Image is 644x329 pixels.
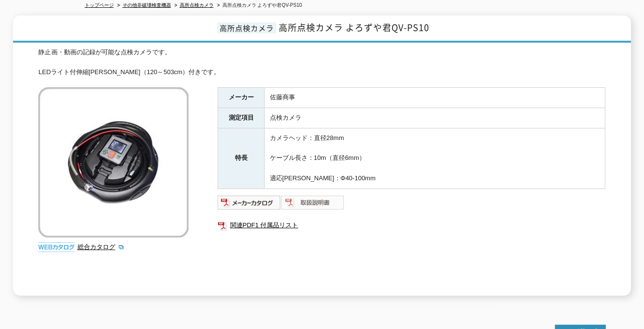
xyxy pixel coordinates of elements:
[281,195,345,210] img: 取扱説明書
[215,0,302,11] li: 高所点検カメラ よろずや君QV-PS10
[38,47,605,78] div: 静止画・動画の記録が可能な点検カメラです。 LEDライト付伸縮[PERSON_NAME]（120～503cm）付きです。
[265,128,605,188] td: カメラヘッド：直径28mm ケーブル長さ：10m（直径6mm） 適応[PERSON_NAME]：Φ40-100mm
[265,88,605,108] td: 佐藤商事
[217,22,276,33] span: 高所点検カメラ
[279,21,429,34] span: 高所点検カメラ よろずや君QV-PS10
[218,219,605,232] a: 関連PDF1 付属品リスト
[218,108,265,128] th: 測定項目
[218,88,265,108] th: メーカー
[85,2,114,8] a: トップページ
[123,2,171,8] a: その他非破壊検査機器
[38,242,75,252] img: webカタログ
[77,243,125,251] a: 総合カタログ
[218,128,265,188] th: 特長
[180,2,214,8] a: 高所点検カメラ
[218,201,281,208] a: メーカーカタログ
[265,108,605,128] td: 点検カメラ
[38,87,188,237] img: 高所点検カメラ よろずや君QV-PS10
[218,195,281,210] img: メーカーカタログ
[281,201,345,208] a: 取扱説明書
